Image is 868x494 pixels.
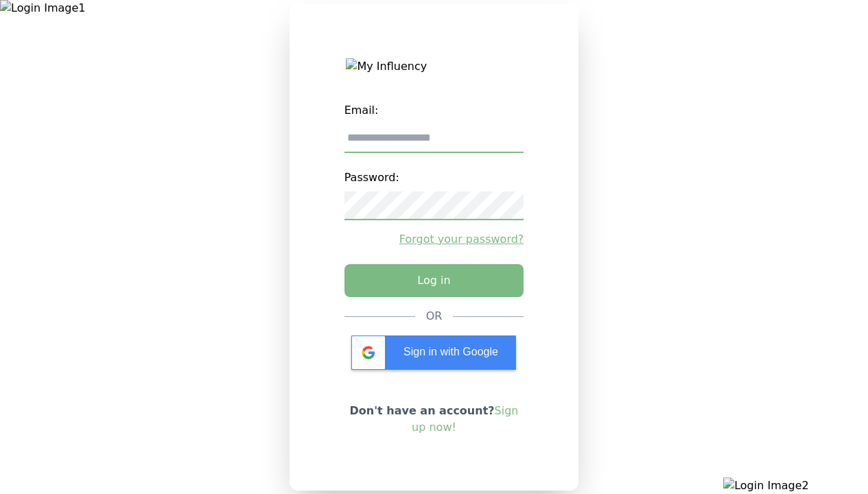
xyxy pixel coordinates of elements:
[351,336,516,370] div: Sign in with Google
[344,231,524,248] a: Forgot your password?
[344,403,524,436] p: Don't have an account?
[723,478,868,494] img: Login Image2
[344,264,524,297] button: Log in
[344,97,524,124] label: Email:
[346,58,521,75] img: My Influency
[403,346,498,357] span: Sign in with Google
[426,308,443,325] div: OR
[344,164,524,191] label: Password:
